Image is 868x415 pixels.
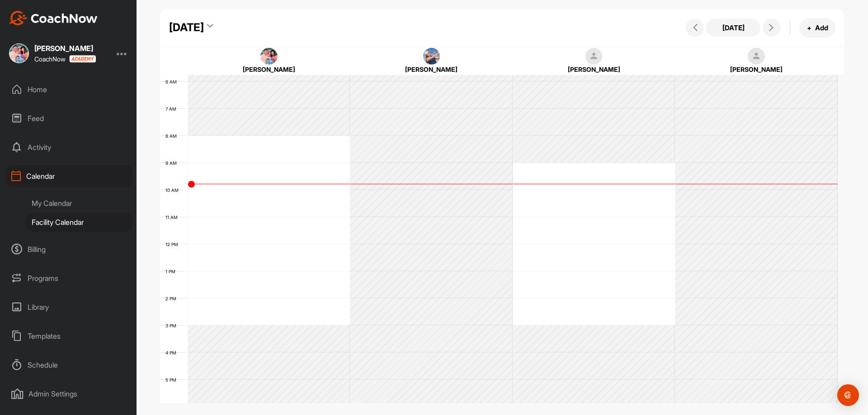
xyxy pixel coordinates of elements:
div: [PERSON_NAME] [364,65,499,74]
div: [DATE] [169,19,204,36]
div: [PERSON_NAME] [202,65,337,74]
div: 1 PM [160,269,184,274]
img: CoachNow [9,11,98,25]
div: 7 AM [160,106,185,112]
div: [PERSON_NAME] [526,65,661,74]
img: CoachNow acadmey [69,55,96,63]
div: CoachNow [34,55,96,63]
div: 12 PM [160,242,187,247]
div: 11 AM [160,214,187,220]
div: 9 AM [160,160,186,166]
div: Library [5,296,132,318]
div: 10 AM [160,187,188,193]
div: Facility Calendar [25,213,132,232]
div: 4 PM [160,350,185,355]
div: Activity [5,136,132,159]
button: [DATE] [706,19,760,37]
button: +Add [799,18,835,37]
div: 3 PM [160,323,185,328]
div: [PERSON_NAME] [34,45,96,52]
div: Programs [5,267,132,289]
div: My Calendar [25,194,132,213]
div: [PERSON_NAME] [689,65,824,74]
div: 5 PM [160,377,185,382]
img: square_default-ef6cabf814de5a2bf16c804365e32c732080f9872bdf737d349900a9daf73cf9.png [748,48,765,65]
div: Calendar [5,165,132,187]
div: 8 AM [160,133,186,139]
div: Home [5,78,132,101]
div: Open Intercom Messenger [837,384,859,406]
img: square_119f45f3f64b748f5e9b5b67bdae6cd5.jpg [423,48,440,65]
div: 6 AM [160,79,186,84]
img: square_cb55a3ec4a2800145a73713c72731546.jpg [9,43,29,63]
div: Schedule [5,354,132,376]
div: Billing [5,238,132,261]
span: + [807,23,811,33]
div: 2 PM [160,296,185,301]
img: square_default-ef6cabf814de5a2bf16c804365e32c732080f9872bdf737d349900a9daf73cf9.png [585,48,603,65]
div: Feed [5,107,132,130]
img: square_cb55a3ec4a2800145a73713c72731546.jpg [260,48,278,65]
div: Admin Settings [5,382,132,405]
div: Templates [5,325,132,347]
